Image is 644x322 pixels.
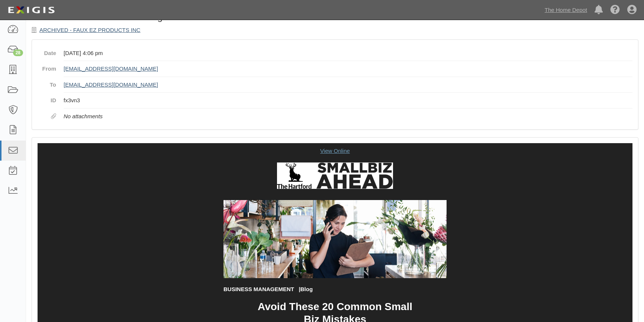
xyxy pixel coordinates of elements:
[51,114,56,119] i: Attachments
[541,3,591,17] a: The Home Depot
[64,113,103,119] em: No attachments
[610,5,620,15] i: Help Center - Complianz
[320,148,350,154] a: View Online
[38,93,56,104] dt: ID
[6,3,57,17] img: logo-5460c22ac91f19d4615b14bd174203de0afe785f0fc80cf4dbbc73dc1793850b.png
[277,162,393,189] img: Small Biz Ahead Logo
[64,45,632,61] dd: [DATE] 4:06 pm
[223,200,447,278] img: Small business owner taking inventory
[300,286,313,292] span: Blog
[38,77,56,88] dt: To
[13,49,23,56] div: 28
[64,93,632,108] dd: fx3vn3
[38,45,56,57] dt: Date
[39,27,141,33] a: ARCHIVED - FAUX EZ PRODUCTS INC
[64,81,158,88] a: [EMAIL_ADDRESS][DOMAIN_NAME]
[223,286,447,293] td: BUSINESS MANAGEMENT |
[38,61,56,73] dt: From
[64,65,158,72] a: [EMAIL_ADDRESS][DOMAIN_NAME]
